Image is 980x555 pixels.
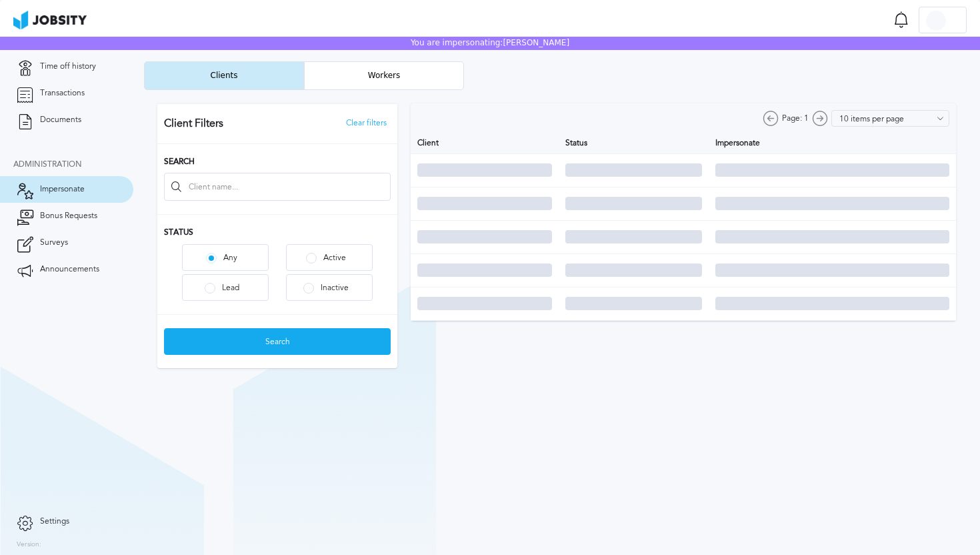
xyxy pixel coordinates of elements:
[164,117,223,129] h3: Client Filters
[217,253,244,263] div: Any
[304,61,464,90] button: Workers
[13,160,133,169] div: Administration
[165,329,390,356] div: Search
[165,173,390,200] input: Client name...
[215,284,246,293] div: Lead
[182,244,269,271] button: Any
[40,185,85,194] span: Impersonate
[40,238,68,247] span: Surveys
[40,517,69,526] span: Settings
[164,228,391,237] h3: Status
[182,274,269,301] button: Lead
[342,118,391,129] button: Clear filters
[40,211,97,221] span: Bonus Requests
[317,253,353,263] div: Active
[17,541,41,549] label: Version:
[40,62,96,71] span: Time off history
[411,133,559,153] th: Client
[40,115,81,125] span: Documents
[559,133,709,153] th: Status
[40,89,85,98] span: Transactions
[709,133,956,153] th: Impersonate
[13,11,87,29] img: ab4bad089aa723f57921c736e9817d99.png
[314,284,355,293] div: Inactive
[40,265,99,274] span: Announcements
[286,274,373,301] button: Inactive
[144,61,304,90] button: Clients
[782,114,809,123] span: Page: 1
[164,157,391,167] h3: Search
[164,328,391,355] button: Search
[286,244,373,271] button: Active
